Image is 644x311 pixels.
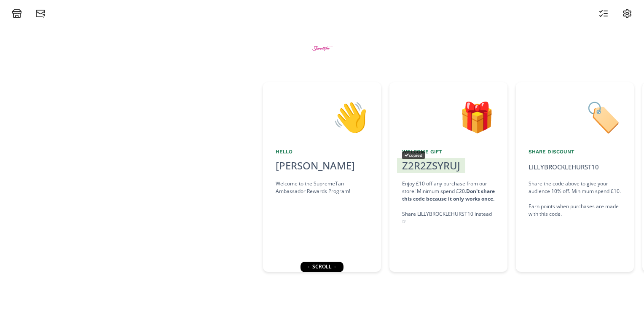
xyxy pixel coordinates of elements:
div: 🏷️ [529,95,621,138]
div: Z2R2ZSYRUJ [397,158,465,173]
div: LILLYBROCKLEHURST10 [529,162,599,172]
div: [PERSON_NAME] [276,158,368,173]
img: BtZWWMaMEGZe [306,32,338,64]
div: Hello [276,148,368,155]
strong: Don't share this code because it only works once. [402,188,495,202]
div: Welcome to the SupremeTan Ambassador Rewards Program! [276,180,368,195]
div: 👋 [276,95,368,138]
div: Enjoy £10 off any purchase from our store! Minimum spend £20. Share LILLYBROCKLEHURST10 instead ☞ [402,180,495,225]
div: 🎁 [402,95,495,138]
div: ← scroll → [301,262,343,272]
div: Share Discount [529,148,621,155]
div: Share the code above to give your audience 10% off. Minimum spend £10. Earn points when purchases... [529,180,621,218]
div: Welcome Gift [402,148,495,155]
div: copied [402,151,425,159]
